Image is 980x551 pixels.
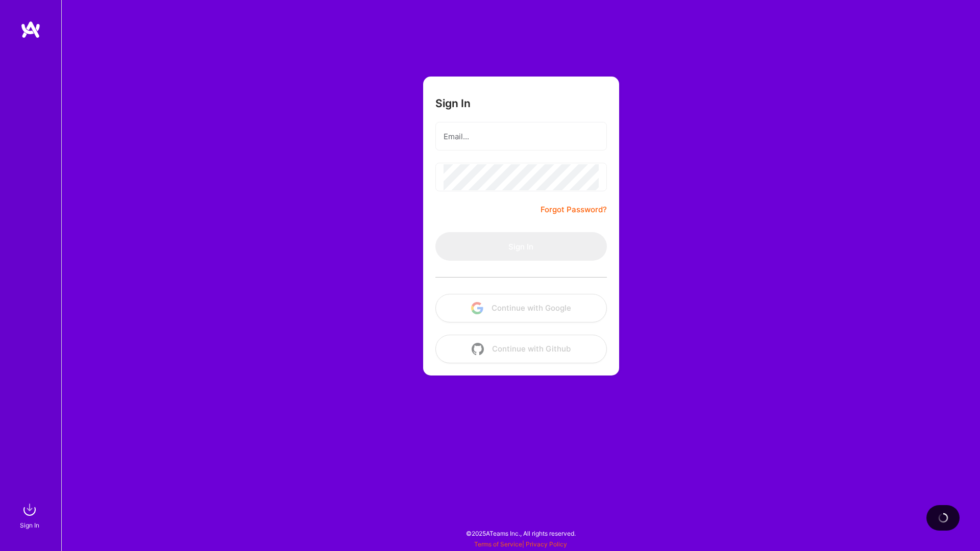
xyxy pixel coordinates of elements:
a: Terms of Service [474,540,522,548]
img: loading [938,512,949,523]
a: sign inSign In [21,499,40,531]
button: Continue with Github [435,335,607,363]
span: | [474,540,567,548]
div: © 2025 ATeams Inc., All rights reserved. [61,520,980,546]
button: Sign In [435,232,607,261]
a: Forgot Password? [541,204,607,216]
img: icon [472,343,484,355]
input: Email... [444,123,599,149]
img: logo [20,20,41,39]
button: Continue with Google [435,294,607,322]
img: icon [471,302,483,314]
a: Privacy Policy [526,540,567,548]
div: Sign In [20,520,39,531]
img: sign in [19,499,40,520]
h3: Sign In [435,97,471,110]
